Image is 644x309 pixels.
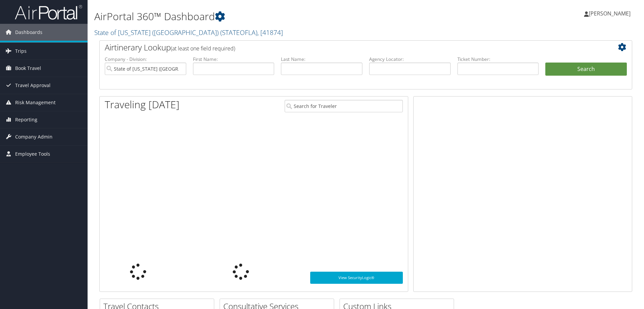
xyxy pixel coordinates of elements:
[369,56,451,63] label: Agency Locator:
[257,28,283,37] span: , [ 41874 ]
[15,77,51,94] span: Travel Approval
[15,94,56,111] span: Risk Management
[94,9,456,24] h1: AirPortal 360™ Dashboard
[94,28,283,37] a: State of [US_STATE] ([GEOGRAPHIC_DATA])
[584,3,637,24] a: [PERSON_NAME]
[220,28,257,37] span: ( STATEOFLA )
[285,100,403,112] input: Search for Traveler
[15,60,41,77] span: Book Travel
[15,111,37,128] span: Reporting
[589,10,631,17] span: [PERSON_NAME]
[15,128,53,145] span: Company Admin
[15,24,42,41] span: Dashboards
[171,45,235,52] span: (at least one field required)
[281,56,362,63] label: Last Name:
[15,43,27,60] span: Trips
[193,56,275,63] label: First Name:
[105,98,180,112] h1: Traveling [DATE]
[457,56,539,63] label: Ticket Number:
[310,272,403,284] a: View SecurityLogic®
[545,63,627,76] button: Search
[105,42,582,53] h2: Airtinerary Lookup
[15,4,82,20] img: airportal-logo.png
[15,146,50,162] span: Employee Tools
[105,56,186,63] label: Company - Division:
